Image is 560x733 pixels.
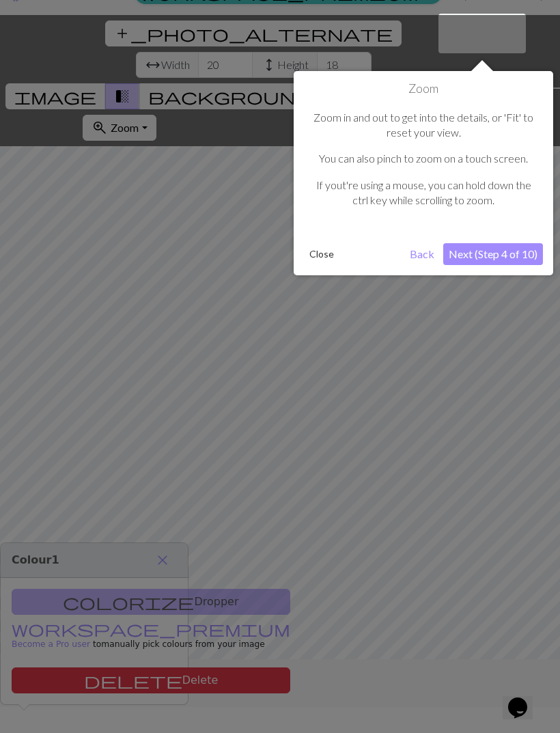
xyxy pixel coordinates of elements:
p: Zoom in and out to get into the details, or 'Fit' to reset your view. [311,110,536,141]
p: If yout're using a mouse, you can hold down the ctrl key while scrolling to zoom. [311,178,536,208]
h1: Zoom [304,81,543,96]
button: Close [304,244,339,264]
div: Zoom [294,71,553,275]
button: Back [404,243,440,265]
button: Next (Step 4 of 10) [443,243,543,265]
p: You can also pinch to zoom on a touch screen. [311,151,536,166]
